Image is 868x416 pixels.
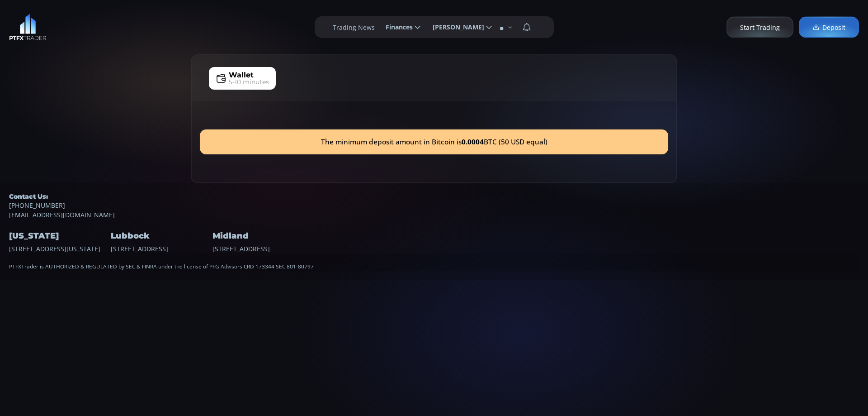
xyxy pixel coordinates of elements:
[426,18,484,36] span: [PERSON_NAME]
[229,70,254,81] span: Wallet
[799,17,859,38] a: Deposit
[9,192,859,201] h5: Contact Us:
[209,67,276,90] a: Wallet5-10 minutes
[9,14,47,41] img: LOGO
[333,23,375,32] label: Trading News
[9,192,859,220] div: [EMAIL_ADDRESS][DOMAIN_NAME]
[212,220,312,253] div: [STREET_ADDRESS]
[462,137,484,147] b: 0.0004
[726,17,793,38] a: Start Trading
[111,220,210,253] div: [STREET_ADDRESS]
[9,253,859,271] div: PTFXTrader is AUTHORIZED & REGULATED by SEC & FINRA under the license of PFG Advisors CRD 173344 ...
[9,220,108,253] div: [STREET_ADDRESS][US_STATE]
[200,129,668,154] div: The minimum deposit amount in Bitcoin is BTC (50 USD equal)
[111,229,210,244] h4: Lubbock
[229,77,269,87] span: 5-10 minutes
[379,18,413,36] span: Finances
[812,23,845,32] span: Deposit
[9,201,859,210] a: [PHONE_NUMBER]
[9,229,108,244] h4: [US_STATE]
[212,229,312,244] h4: Midland
[740,23,780,32] span: Start Trading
